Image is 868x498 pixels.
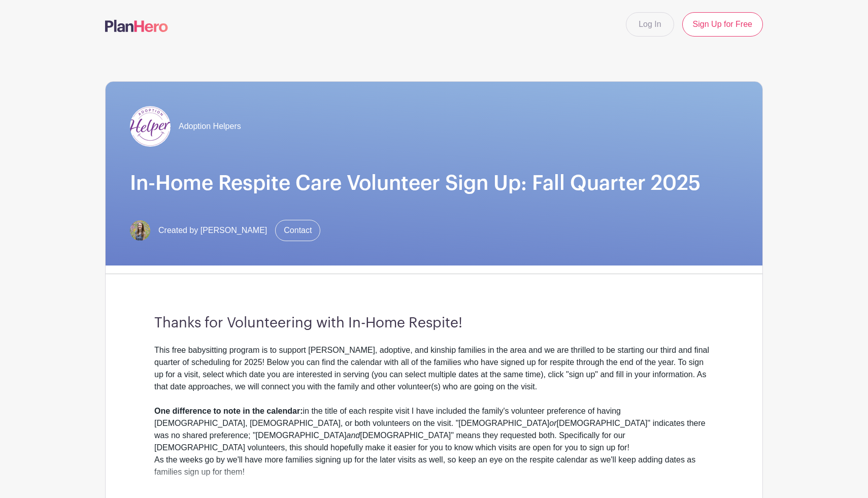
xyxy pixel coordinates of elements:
h3: Thanks for Volunteering with In-Home Respite! [154,315,714,332]
strong: One difference to note in the calendar: [154,407,303,415]
a: Contact [275,220,320,241]
img: AH%20Logo%20Smile-Flat-RBG%20(1).jpg [130,106,171,147]
span: Adoption Helpers [179,120,241,132]
a: Sign Up for Free [682,12,763,37]
a: Log In [626,12,674,37]
img: logo-507f7623f17ff9eddc593b1ce0a138ce2505c220e1c5a4e2b4648c50719b7d32.svg [105,20,168,32]
em: or [549,419,556,427]
span: Created by [PERSON_NAME] [158,224,267,237]
h1: In-Home Respite Care Volunteer Sign Up: Fall Quarter 2025 [130,171,738,195]
img: IMG_0582.jpg [130,220,150,241]
em: and [347,431,360,440]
